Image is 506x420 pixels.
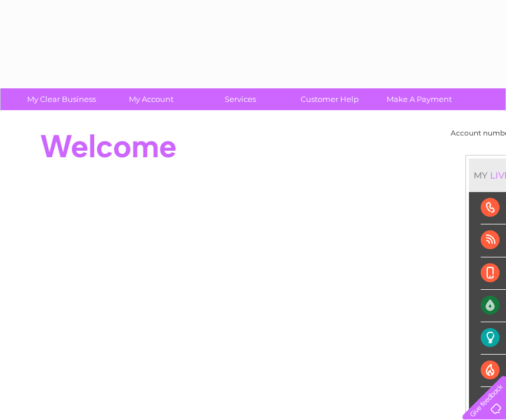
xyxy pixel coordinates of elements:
[371,88,468,110] a: Make A Payment
[281,88,378,110] a: Customer Help
[192,88,289,110] a: Services
[102,88,199,110] a: My Account
[13,88,110,110] a: My Clear Business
